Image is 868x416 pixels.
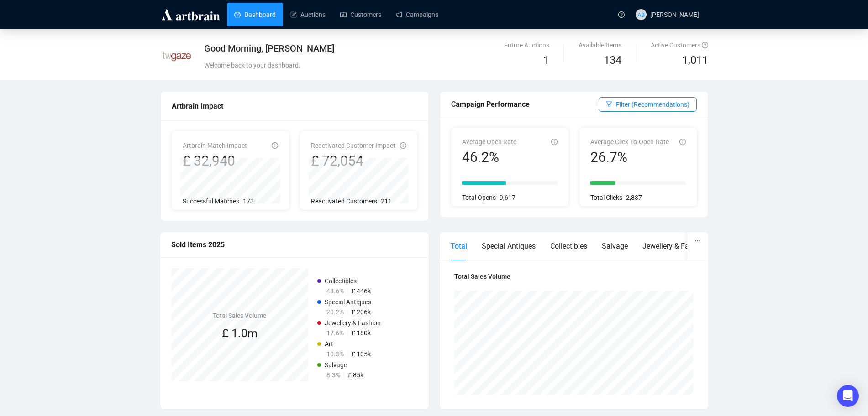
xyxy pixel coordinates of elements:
[311,198,377,205] span: Reactivated Customers
[311,142,395,149] span: Reactivated Customer Impact
[326,329,344,337] span: 17.6%
[637,10,645,19] span: AB
[348,371,363,379] span: £ 85k
[381,198,392,205] span: 211
[400,142,406,149] span: info-circle
[352,329,371,337] span: £ 180k
[183,142,247,149] span: Artbrain Match Impact
[604,54,621,67] span: 134
[204,42,523,55] div: Good Morning, [PERSON_NAME]
[222,327,258,340] span: £ 1.0m
[340,3,381,26] a: Customers
[682,52,708,69] span: 1,011
[626,194,642,201] span: 2,837
[325,298,371,306] span: Special Antiques
[602,240,628,252] div: Salvage
[311,152,395,170] div: £ 72,054
[642,240,707,252] div: Jewellery & Fashion
[679,139,686,145] span: info-circle
[606,101,612,107] span: filter
[325,319,381,327] span: Jewellery & Fashion
[651,42,708,49] span: Active Customers
[650,11,699,18] span: [PERSON_NAME]
[462,149,516,166] div: 46.2%
[183,152,247,170] div: £ 32,940
[454,271,694,281] h4: Total Sales Volume
[482,240,536,252] div: Special Antiques
[290,3,326,26] a: Auctions
[352,287,371,295] span: £ 446k
[171,239,418,250] div: Sold Items 2025
[702,42,708,48] span: question-circle
[326,350,344,358] span: 10.3%
[396,3,438,26] a: Campaigns
[694,238,701,244] span: ellipsis
[550,240,587,252] div: Collectibles
[551,139,558,145] span: info-circle
[325,277,357,285] span: Collectibles
[272,142,278,149] span: info-circle
[204,60,523,70] div: Welcome back to your dashboard.
[243,198,254,205] span: 173
[590,149,669,166] div: 26.7%
[590,138,669,146] span: Average Click-To-Open-Rate
[352,308,371,316] span: £ 206k
[325,340,333,348] span: Art
[326,287,344,295] span: 43.6%
[451,240,467,252] div: Total
[618,11,625,18] span: question-circle
[500,194,516,201] span: 9,617
[326,308,344,316] span: 20.2%
[213,311,266,321] h4: Total Sales Volume
[462,138,516,146] span: Average Open Rate
[352,350,371,358] span: £ 105k
[687,232,708,250] button: ellipsis
[326,371,340,379] span: 8.3%
[543,54,549,67] span: 1
[599,97,697,112] button: Filter (Recommendations)
[462,194,496,201] span: Total Opens
[616,99,689,109] span: Filter (Recommendations)
[451,99,599,110] div: Campaign Performance
[160,7,221,22] img: logo
[183,198,239,205] span: Successful Matches
[579,40,621,50] div: Available Items
[172,100,417,112] div: Artbrain Impact
[234,3,276,26] a: Dashboard
[837,385,859,407] div: Open Intercom Messenger
[504,40,549,50] div: Future Auctions
[161,41,193,73] img: 63d903dc997d6c0035ae72f7.jpg
[325,361,347,369] span: Salvage
[590,194,622,201] span: Total Clicks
